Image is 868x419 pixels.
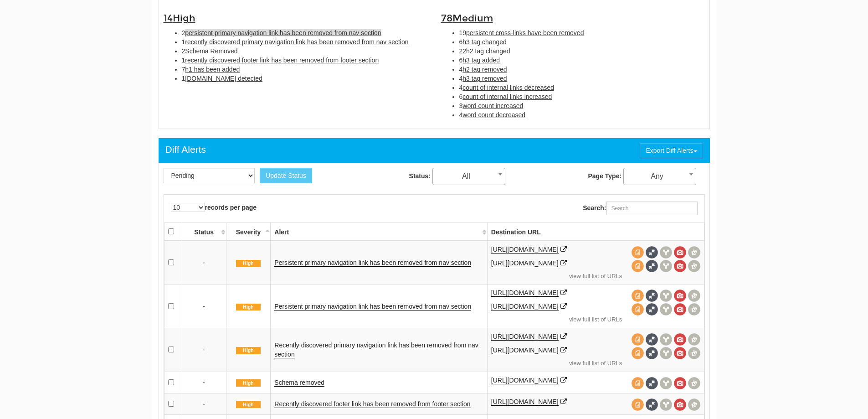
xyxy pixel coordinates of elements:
span: Full Source Diff [646,398,658,411]
span: persistent primary navigation link has been removed from nav section [185,29,381,36]
td: - [182,372,226,393]
span: word count decreased [462,111,525,119]
td: - [182,328,226,372]
a: Persistent primary navigation link has been removed from nav section [274,259,471,267]
li: 3 [459,101,705,110]
span: h3 tag changed [462,38,507,46]
span: Compare screenshots [688,246,700,259]
span: Compare screenshots [688,377,700,389]
a: view full list of URLs [491,316,700,324]
a: [URL][DOMAIN_NAME] [491,347,559,354]
li: 22 [459,47,705,56]
span: View screenshot [674,333,686,346]
span: View screenshot [674,377,686,389]
a: Recently discovered footer link has been removed from footer section [274,400,470,408]
span: count of internal links decreased [462,84,554,91]
span: View source [632,333,644,346]
li: 6 [459,92,705,101]
span: Full Source Diff [646,260,658,272]
span: Medium [452,12,493,24]
span: View headers [660,303,672,316]
span: Full Source Diff [646,246,658,259]
span: View screenshot [674,303,686,316]
a: [URL][DOMAIN_NAME] [491,333,559,341]
a: [URL][DOMAIN_NAME] [491,289,559,297]
li: 7 [182,65,427,74]
span: Any [623,168,696,185]
span: 14 [164,12,195,24]
span: View headers [660,260,672,272]
label: Search: [583,202,697,215]
span: persistent cross-links have been removed [466,29,584,36]
li: 4 [459,74,705,83]
span: View source [632,303,644,316]
span: View source [632,290,644,302]
span: Compare screenshots [688,303,700,316]
span: All [433,170,505,183]
a: [URL][DOMAIN_NAME] [491,398,559,406]
td: - [182,241,226,285]
span: View screenshot [674,246,686,259]
label: records per page [171,203,257,212]
li: 6 [459,56,705,65]
span: High [173,12,195,24]
span: High [236,401,261,408]
li: 4 [459,83,705,92]
a: Recently discovered primary navigation link has been removed from nav section [274,341,478,358]
button: Update Status [260,168,312,183]
span: High [236,379,261,387]
span: View screenshot [674,290,686,302]
a: view full list of URLs [491,359,700,368]
span: View headers [660,377,672,389]
span: View source [632,246,644,259]
span: recently discovered primary navigation link has been removed from nav section [185,38,408,46]
td: - [182,285,226,328]
span: Help [81,6,99,15]
span: View headers [660,398,672,411]
span: View headers [660,347,672,359]
button: Export Diff Alerts [640,143,703,158]
span: count of internal links increased [462,93,552,100]
span: View source [632,347,644,359]
span: Compare screenshots [688,398,700,411]
span: Full Source Diff [646,290,658,302]
span: h2 tag removed [462,66,507,73]
span: Compare screenshots [688,260,700,272]
span: Full Source Diff [646,377,658,389]
strong: Status: [409,172,431,180]
th: Alert: activate to sort column ascending [271,222,487,241]
th: Destination URL [487,222,704,241]
span: High [236,347,261,354]
a: [URL][DOMAIN_NAME] [491,377,559,384]
li: 4 [459,65,705,74]
span: h2 tag changed [466,47,510,55]
span: View screenshot [674,260,686,272]
li: 4 [459,110,705,119]
span: View screenshot [674,347,686,359]
a: [URL][DOMAIN_NAME] [491,259,559,267]
a: Schema removed [274,379,324,387]
span: View screenshot [674,398,686,411]
span: Compare screenshots [688,347,700,359]
a: view full list of URLs [491,272,700,281]
th: Severity: activate to sort column descending [226,222,271,241]
input: Search: [606,202,698,215]
span: High [236,260,261,267]
span: [DOMAIN_NAME] detected [185,75,262,82]
select: records per page [171,203,205,212]
span: h1 has been added [185,66,240,73]
span: word count increased [462,102,523,109]
strong: Page Type: [588,172,621,180]
span: View source [632,377,644,389]
li: 2 [182,47,427,56]
a: [URL][DOMAIN_NAME] [491,246,559,253]
span: Compare screenshots [688,333,700,346]
span: View source [632,260,644,272]
span: recently discovered footer link has been removed from footer section [185,57,379,64]
span: View headers [660,290,672,302]
span: High [236,304,261,311]
th: Status: activate to sort column ascending [182,222,226,241]
span: Full Source Diff [646,303,658,316]
span: View headers [660,333,672,346]
span: Compare screenshots [688,290,700,302]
